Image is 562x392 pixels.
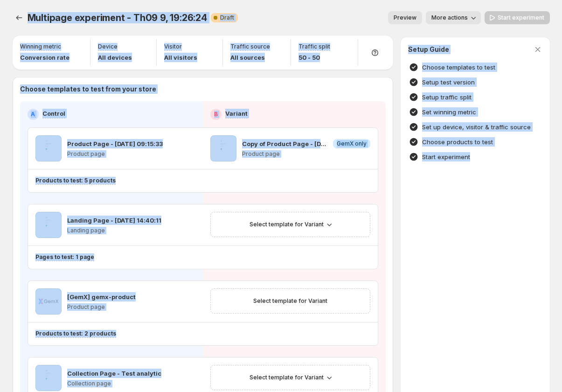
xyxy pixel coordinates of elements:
h2: A [31,111,35,118]
p: All visitors [164,53,197,62]
span: Multipage experiment - Th09 9, 19:26:24 [28,12,207,23]
span: GemX only [337,140,367,147]
h4: Setup test version [422,77,475,87]
p: Product page [242,150,370,158]
p: Conversion rate [20,53,69,62]
p: Landing Page - [DATE] 14:40:11 [67,216,161,225]
p: Traffic source [230,43,270,50]
p: Products to test: 2 products [35,330,116,337]
p: Product page [67,150,163,158]
button: Select template for Variant [248,294,333,308]
img: [GemX] gemx-product [35,288,62,315]
h4: Start experiment [422,152,470,161]
h2: B [214,111,218,118]
h3: Setup Guide [408,45,449,54]
p: Product page [67,303,136,311]
button: Preview [388,11,422,24]
button: Select template for Variant [244,371,337,384]
span: More actions [431,14,468,21]
button: Select template for Variant [244,218,337,231]
img: Copy of Product Page - Aug 20, 09:15:33 [210,135,236,161]
h4: Set up device, visitor & traffic source [422,122,531,132]
span: Draft [220,14,234,21]
span: Select template for Variant [250,221,324,228]
p: All devices [98,53,132,62]
p: Control [42,109,65,118]
span: Select template for Variant [253,297,327,305]
p: All sources [230,53,270,62]
p: Collection Page - Test analytic [67,369,161,378]
p: Products to test: 5 products [35,177,116,184]
h4: Set winning metric [422,107,476,117]
h4: Setup traffic split [422,92,472,102]
p: Pages to test: 1 page [35,253,94,261]
img: Collection Page - Test analytic [35,365,62,391]
p: Winning metric [20,43,61,50]
p: Choose templates to test from your store [20,84,386,94]
p: Visitor [164,43,182,50]
h4: Choose templates to test [422,63,495,72]
p: [GemX] gemx-product [67,292,136,301]
button: More actions [426,11,481,24]
span: Select template for Variant [250,374,324,381]
p: Traffic split [298,43,330,50]
p: Landing page [67,227,161,234]
span: Preview [394,14,416,21]
p: 50 - 50 [298,53,330,62]
p: Copy of Product Page - [DATE] 09:15:33 [242,139,329,148]
button: Experiments [13,11,26,24]
p: Variant [225,109,248,118]
p: Collection page [67,380,161,387]
img: Landing Page - Aug 13, 14:40:11 [35,212,62,238]
p: Product Page - [DATE] 09:15:33 [67,139,163,148]
img: Product Page - Aug 20, 09:15:33 [35,135,62,161]
h4: Choose products to test [422,137,493,147]
p: Device [98,43,118,50]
